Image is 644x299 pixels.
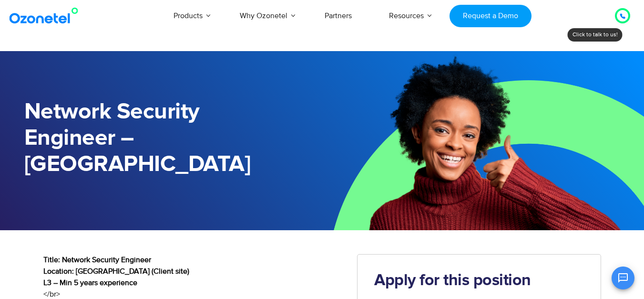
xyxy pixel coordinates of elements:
[43,267,189,276] b: Location: [GEOGRAPHIC_DATA] (Client site)
[374,271,584,290] h2: Apply for this position
[450,5,531,27] a: Request a Demo
[43,255,151,265] b: Title: Network Security Engineer
[612,267,634,289] button: Open chat
[24,99,322,178] h1: Network Security Engineer – [GEOGRAPHIC_DATA]
[43,278,137,288] b: L3 – Min 5 years experience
